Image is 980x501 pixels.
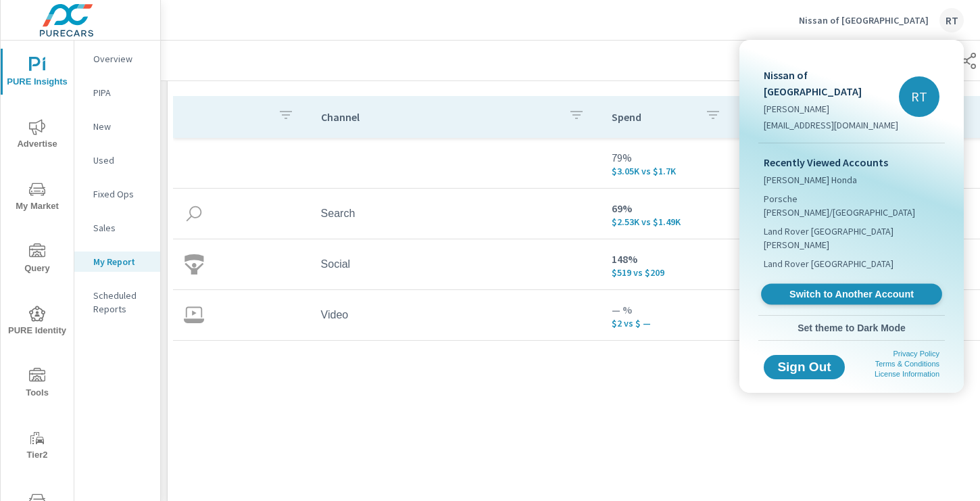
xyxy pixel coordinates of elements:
span: Set theme to Dark Mode [764,322,939,334]
p: Nissan of [GEOGRAPHIC_DATA] [764,67,899,99]
span: Porsche [PERSON_NAME]/[GEOGRAPHIC_DATA] [764,192,939,219]
span: Switch to Another Account [768,288,934,301]
a: Switch to Another Account [761,284,942,305]
span: Land Rover [GEOGRAPHIC_DATA] [764,257,893,270]
div: RT [899,76,939,117]
button: Set theme to Dark Mode [758,316,945,340]
span: [PERSON_NAME] Honda [764,173,857,187]
button: Sign Out [764,355,845,379]
p: [EMAIL_ADDRESS][DOMAIN_NAME] [764,118,899,132]
p: [PERSON_NAME] [764,102,899,116]
span: Sign Out [775,361,834,373]
a: License Information [875,370,939,378]
a: Terms & Conditions [875,360,939,368]
a: Privacy Policy [893,350,939,358]
p: Recently Viewed Accounts [764,154,939,170]
span: Land Rover [GEOGRAPHIC_DATA][PERSON_NAME] [764,224,939,252]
